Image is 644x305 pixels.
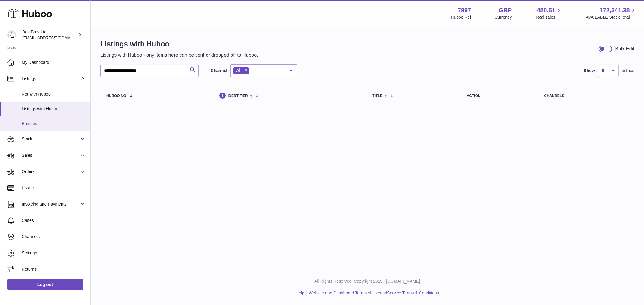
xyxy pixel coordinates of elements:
[584,68,595,74] label: Show
[544,94,628,98] div: channels
[22,35,89,40] span: [EMAIL_ADDRESS][DOMAIN_NAME]
[535,14,562,20] span: Total sales
[451,14,471,20] div: Huboo Ref
[387,291,439,295] a: Service Terms & Conditions
[458,6,471,14] strong: 7997
[373,94,383,98] span: title
[22,29,77,41] div: BaldBros Ltd
[22,169,79,175] span: Orders
[495,14,512,20] div: Currency
[22,218,86,223] span: Cases
[22,106,86,112] span: Listings with Huboo
[22,234,86,240] span: Channels
[309,291,380,295] a: Website and Dashboard Terms of Use
[236,68,242,73] span: All
[100,52,258,58] p: Listings with Huboo - any items here can be sent or dropped off to Huboo.
[106,94,126,98] span: Huboo no
[296,291,304,295] a: Help
[22,136,79,142] span: Stock
[228,94,248,98] span: identifier
[499,6,512,14] strong: GBP
[22,60,86,65] span: My Dashboard
[535,6,562,20] a: 480.51 Total sales
[600,6,630,14] span: 172,341.38
[22,91,86,97] span: Not with Huboo
[22,201,79,207] span: Invoicing and Payments
[615,46,634,52] div: Bulk Edit
[586,14,637,20] span: AVAILABLE Stock Total
[211,68,227,74] label: Channel
[22,121,86,127] span: Bundles
[22,152,79,158] span: Sales
[22,266,86,272] span: Returns
[22,250,86,256] span: Settings
[307,290,439,296] li: and
[100,39,258,49] h1: Listings with Huboo
[7,279,83,290] a: Log out
[622,68,634,74] span: entries
[537,6,555,14] span: 480.51
[7,30,16,39] img: internalAdmin-7997@internal.huboo.com
[22,185,86,191] span: Usage
[22,76,79,82] span: Listings
[467,94,532,98] div: action
[95,278,639,284] p: All Rights Reserved. Copyright 2025 - [DOMAIN_NAME]
[586,6,637,20] a: 172,341.38 AVAILABLE Stock Total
